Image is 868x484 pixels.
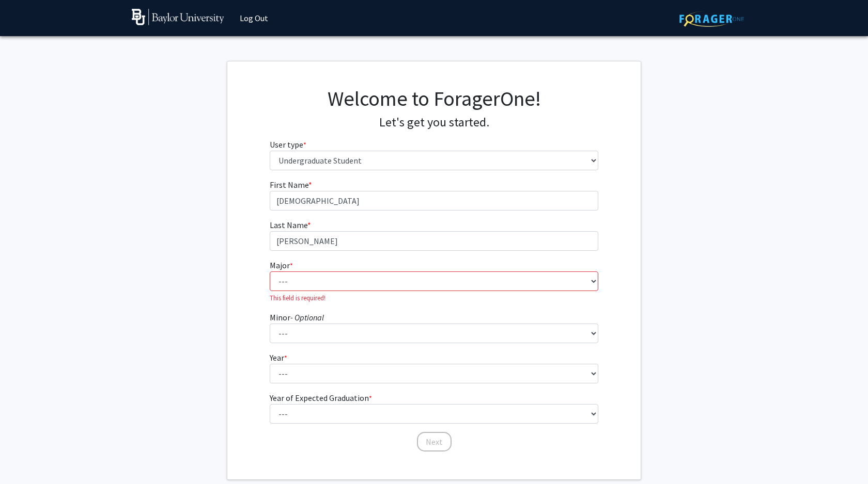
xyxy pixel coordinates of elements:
[270,351,287,364] label: Year
[417,432,452,451] button: Next
[270,392,372,404] label: Year of Expected Graduation
[679,11,744,27] img: ForagerOne Logo
[270,115,599,130] h4: Let's get you started.
[270,293,599,303] p: This field is required!
[270,311,324,324] label: Minor
[270,138,306,151] label: User type
[290,312,324,322] i: - Optional
[270,180,308,190] span: First Name
[270,220,307,230] span: Last Name
[270,86,599,111] h1: Welcome to ForagerOne!
[132,9,224,25] img: Baylor University Logo
[270,259,293,271] label: Major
